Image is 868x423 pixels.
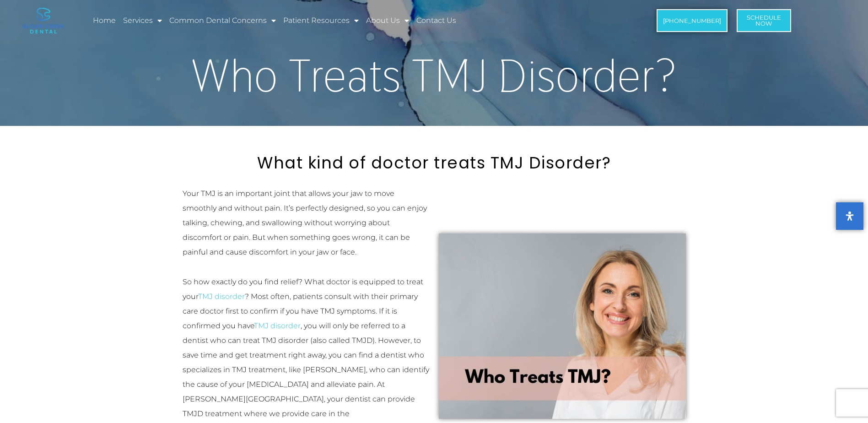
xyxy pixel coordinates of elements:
a: [PHONE_NUMBER] [657,9,728,32]
button: Open Accessibility Panel [836,202,863,230]
a: About Us [365,10,410,31]
h1: Who Treats TMJ Disorder? [178,53,690,98]
a: Contact Us [415,10,458,31]
a: ScheduleNow [737,9,791,32]
a: Common Dental Concerns [168,10,277,31]
a: Patient Resources [282,10,360,31]
span: [PHONE_NUMBER] [663,18,721,24]
a: TMJ disorder [198,292,245,301]
p: Your TMJ is an important joint that allows your jaw to move smoothly and without pain. It’s perfe... [183,186,430,260]
h2: What kind of doctor treats TMJ Disorder? [178,153,690,173]
a: TMJ disorder [254,321,301,330]
nav: Menu [92,10,598,31]
a: Services [122,10,163,31]
img: logo [23,8,64,33]
span: Schedule Now [747,15,781,27]
a: Home [92,10,117,31]
img: Who Treats TMJ - Sloan Creek Dental [439,233,686,419]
